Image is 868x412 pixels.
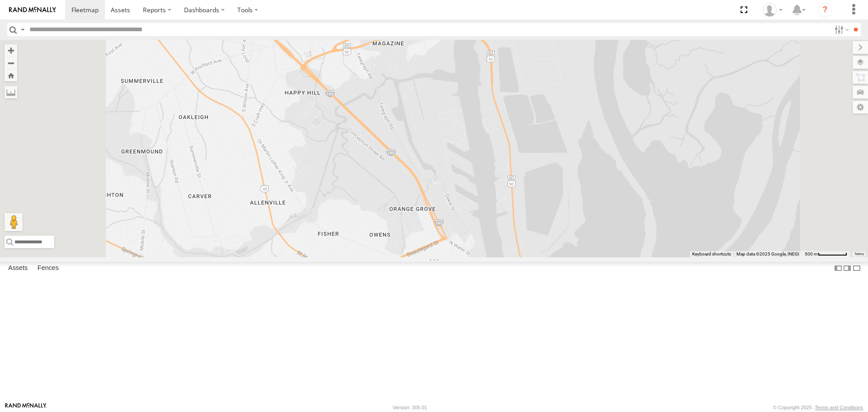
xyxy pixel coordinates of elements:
[5,69,17,81] button: Zoom Home
[852,262,861,275] label: Hide Summary Table
[4,262,32,275] label: Assets
[831,23,850,36] label: Search Filter Options
[5,213,23,231] button: Drag Pegman onto the map to open Street View
[19,23,26,36] label: Search Query
[802,251,850,257] button: Map Scale: 500 m per 61 pixels
[805,251,818,256] span: 500 m
[9,7,56,13] img: rand-logo.svg
[818,3,832,17] i: ?
[33,262,63,275] label: Fences
[854,252,864,256] a: Terms
[843,262,852,275] label: Dock Summary Table to the Right
[834,262,843,275] label: Dock Summary Table to the Left
[5,86,17,99] label: Measure
[815,405,863,410] a: Terms and Conditions
[773,405,863,410] div: © Copyright 2025 -
[5,44,17,57] button: Zoom in
[5,57,17,69] button: Zoom out
[393,405,427,410] div: Version: 305.01
[736,251,799,256] span: Map data ©2025 Google, INEGI
[5,403,47,412] a: Visit our Website
[759,3,786,17] div: William Pittman
[853,101,868,114] label: Map Settings
[692,251,731,257] button: Keyboard shortcuts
